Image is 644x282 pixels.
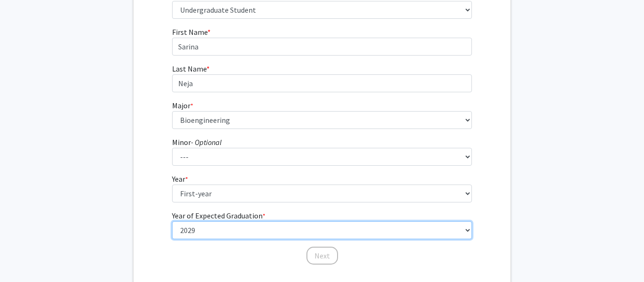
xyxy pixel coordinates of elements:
[191,137,222,147] i: - Optional
[172,210,265,221] label: Year of Expected Graduation
[7,240,40,275] iframe: Chat
[172,100,193,111] label: Major
[172,173,188,185] label: Year
[172,27,207,37] span: First Name
[172,137,222,148] label: Minor
[306,247,338,265] button: Next
[172,64,206,73] span: Last Name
